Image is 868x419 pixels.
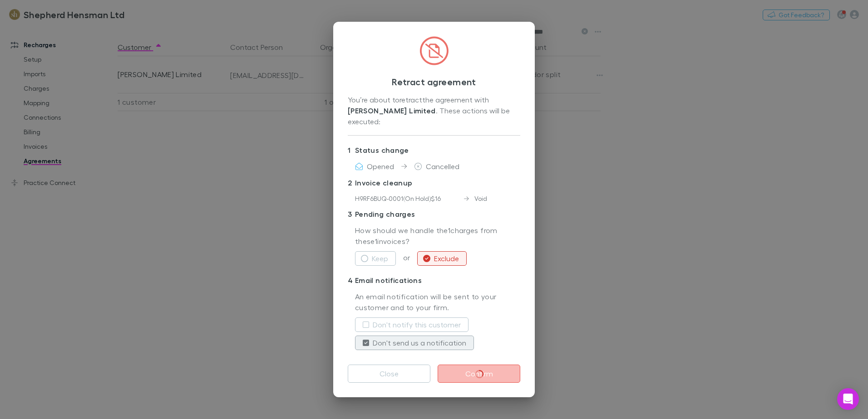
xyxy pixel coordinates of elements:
[348,106,436,115] strong: [PERSON_NAME] Limited
[355,317,469,332] button: Don't notify this customer
[348,143,520,157] p: Status change
[348,275,355,286] div: 4
[355,291,520,314] p: An email notification will be sent to your customer and to your firm.
[348,175,520,190] p: Invoice cleanup
[348,94,520,128] div: You’re about to retract the agreement with . These actions will be executed:
[373,337,466,348] label: Don't send us a notification
[373,319,461,330] label: Don't notify this customer
[348,209,355,219] div: 3
[417,251,467,266] button: Exclude
[426,162,459,171] span: Cancelled
[348,273,520,287] p: Email notifications
[355,251,396,266] button: Keep
[464,194,487,203] div: Void
[438,365,520,383] button: Confirm
[355,336,474,350] button: Don't send us a notification
[348,76,520,87] h3: Retract agreement
[419,36,449,65] img: CircledFileSlash.svg
[348,177,355,188] div: 2
[355,225,520,248] p: How should we handle the 1 charges from these 1 invoices?
[367,162,394,171] span: Opened
[355,194,464,203] div: H9RF6BUQ-0001 ( On Hold ) $16
[348,207,520,221] p: Pending charges
[348,365,430,383] button: Close
[396,253,417,262] span: or
[837,388,859,410] div: Open Intercom Messenger
[348,145,355,156] div: 1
